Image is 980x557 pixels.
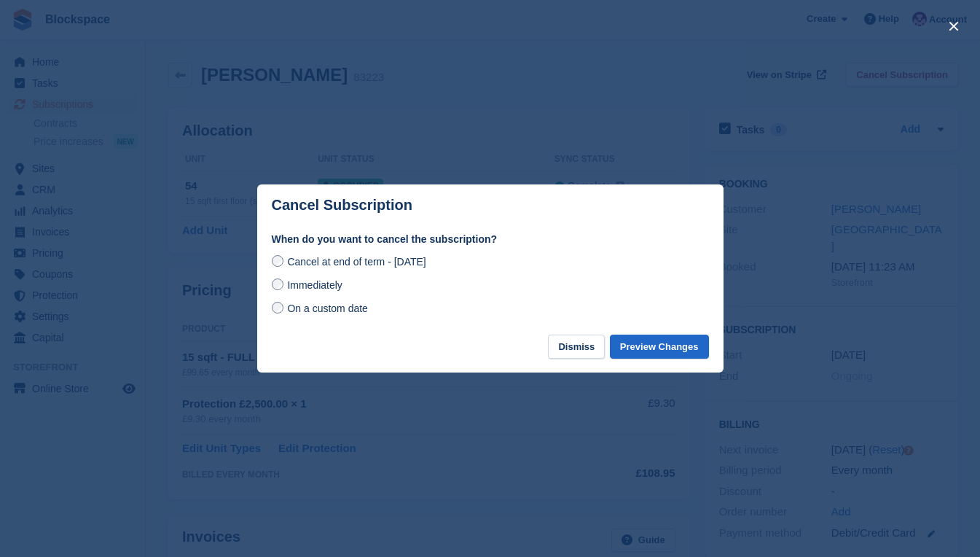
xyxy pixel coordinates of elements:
[272,302,283,313] input: On a custom date
[272,197,412,214] p: Cancel Subscription
[287,279,342,291] span: Immediately
[548,335,605,359] button: Dismiss
[272,255,283,267] input: Cancel at end of term - [DATE]
[287,303,368,314] span: On a custom date
[610,335,709,359] button: Preview Changes
[272,278,283,290] input: Immediately
[287,256,426,268] span: Cancel at end of term - [DATE]
[942,15,965,38] button: close
[272,232,709,247] label: When do you want to cancel the subscription?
